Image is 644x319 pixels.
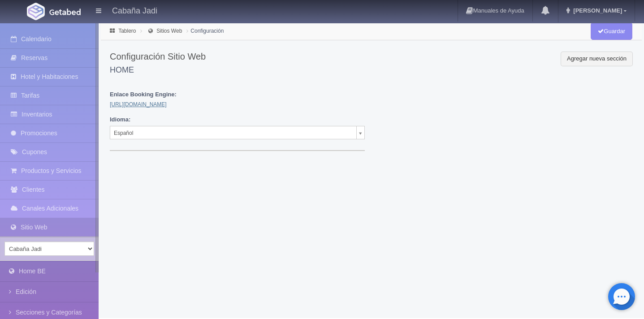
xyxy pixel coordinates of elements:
h4: home [110,66,633,75]
label: Idioma: [110,116,130,124]
a: Español [110,126,365,139]
h4: Cabaña Jadi [112,4,157,16]
span: [PERSON_NAME] [571,7,622,14]
button: Guardar [591,22,632,40]
h3: Configuración Sitio Web [110,52,633,61]
label: Enlace Booking Engine: [110,91,177,99]
img: Getabed [49,9,81,15]
span: Español [114,126,353,140]
a: Tablero [118,28,136,34]
a: [URL][DOMAIN_NAME] [110,101,167,108]
li: Configuración [184,26,226,35]
img: Getabed [27,3,45,20]
a: Sitios Web [156,28,182,34]
a: Agregar nueva sección [561,52,633,66]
